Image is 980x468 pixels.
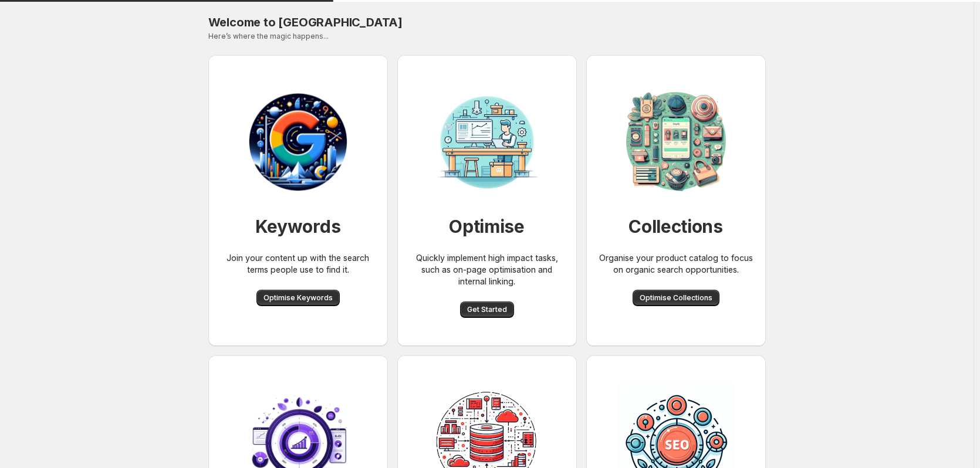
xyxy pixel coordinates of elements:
p: Organise your product catalog to focus on organic search opportunities. [596,252,756,276]
img: Collection organisation for SEO [617,83,735,201]
h1: Optimise [449,215,525,238]
button: Optimise Keywords [256,290,340,306]
img: Workbench for SEO [239,83,357,201]
h1: Keywords [255,215,341,238]
span: Optimise Keywords [263,293,333,303]
button: Optimise Collections [633,290,719,306]
h1: Collections [628,215,723,238]
span: Get Started [467,305,507,314]
img: Workbench for SEO [428,83,546,201]
button: Get Started [460,301,514,318]
span: Welcome to [GEOGRAPHIC_DATA] [208,15,403,29]
p: Join your content up with the search terms people use to find it. [218,252,379,276]
p: Quickly implement high impact tasks, such as on-page optimisation and internal linking. [407,252,567,287]
p: Here’s where the magic happens... [208,32,766,41]
span: Optimise Collections [640,293,712,303]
